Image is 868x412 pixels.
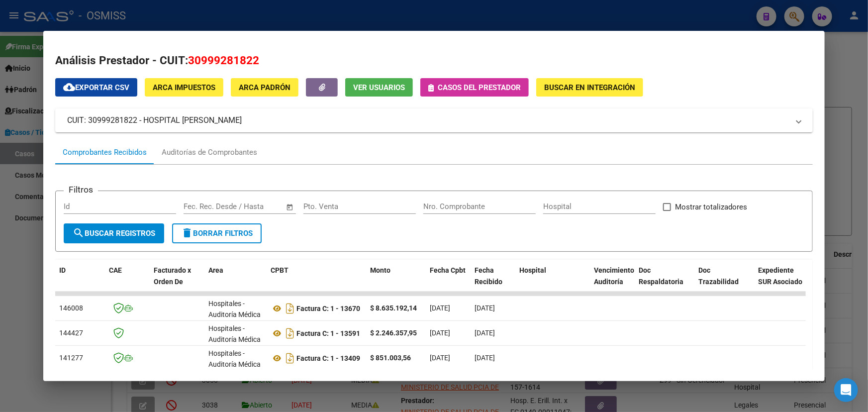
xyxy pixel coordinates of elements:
span: Expediente SUR Asociado [758,266,802,286]
h3: Filtros [64,183,98,196]
strong: Factura C: 1 - 13670 [296,305,360,312]
span: Hospitales - Auditoría Médica [208,300,261,319]
i: Descargar documento [284,325,296,341]
button: Casos del prestador [420,78,529,97]
button: Open calendar [284,202,295,213]
span: Mostrar totalizadores [675,201,747,213]
datatable-header-cell: Area [204,260,267,304]
span: Area [208,266,223,274]
button: Exportar CSV [55,78,137,97]
mat-icon: cloud_download [63,81,75,93]
div: Comprobantes Recibidos [63,147,147,158]
mat-icon: delete [181,227,193,239]
span: ID [59,266,66,274]
span: Facturado x Orden De [154,266,191,286]
span: ARCA Impuestos [153,83,215,92]
datatable-header-cell: Doc Trazabilidad [694,260,754,304]
button: Buscar en Integración [536,78,643,97]
span: [DATE] [475,354,495,362]
datatable-header-cell: Fecha Cpbt [426,260,471,304]
span: Vencimiento Auditoría [594,266,634,286]
strong: $ 8.635.192,14 [370,304,417,312]
div: Open Intercom Messenger [834,378,858,402]
datatable-header-cell: Vencimiento Auditoría [590,260,635,304]
span: 146008 [59,304,83,312]
button: Buscar Registros [64,223,164,243]
strong: $ 851.003,56 [370,354,411,362]
button: ARCA Padrón [231,78,298,97]
span: ARCA Padrón [239,83,290,92]
span: Hospitales - Auditoría Médica [208,349,261,369]
i: Descargar documento [284,350,296,366]
i: Descargar documento [284,301,296,316]
span: 30999281822 [188,54,259,67]
span: Ver Usuarios [353,83,405,92]
span: [DATE] [430,329,450,337]
strong: Factura C: 1 - 13409 [296,354,360,362]
span: [DATE] [475,329,495,337]
mat-panel-title: CUIT: 30999281822 - HOSPITAL [PERSON_NAME] [67,114,789,126]
datatable-header-cell: CAE [105,260,150,304]
input: Fecha fin [233,202,281,211]
span: CPBT [271,266,289,274]
span: Casos del prestador [438,83,521,92]
span: 141277 [59,354,83,362]
strong: $ 2.246.357,95 [370,329,417,337]
span: Fecha Cpbt [430,266,466,274]
span: Hospital [519,266,546,274]
button: Ver Usuarios [345,78,413,97]
h2: Análisis Prestador - CUIT: [55,52,813,69]
datatable-header-cell: Monto [366,260,426,304]
span: Exportar CSV [63,83,129,92]
span: [DATE] [475,304,495,312]
datatable-header-cell: ID [55,260,105,304]
span: Buscar Registros [73,229,155,238]
span: Doc Respaldatoria [639,266,683,286]
datatable-header-cell: CPBT [267,260,366,304]
span: CAE [109,266,122,274]
datatable-header-cell: Expediente SUR Asociado [754,260,809,304]
button: ARCA Impuestos [145,78,223,97]
strong: Factura C: 1 - 13591 [296,329,360,337]
datatable-header-cell: Fecha Recibido [471,260,515,304]
datatable-header-cell: Hospital [515,260,590,304]
span: [DATE] [430,354,450,362]
div: Auditorías de Comprobantes [162,147,257,158]
button: Borrar Filtros [172,223,262,243]
mat-expansion-panel-header: CUIT: 30999281822 - HOSPITAL [PERSON_NAME] [55,108,813,132]
span: [DATE] [430,304,450,312]
span: Monto [370,266,390,274]
span: Borrar Filtros [181,229,253,238]
span: Hospitales - Auditoría Médica [208,324,261,344]
span: Fecha Recibido [475,266,502,286]
datatable-header-cell: Facturado x Orden De [150,260,204,304]
span: Doc Trazabilidad [698,266,739,286]
span: Buscar en Integración [544,83,635,92]
datatable-header-cell: Doc Respaldatoria [635,260,694,304]
input: Fecha inicio [184,202,224,211]
span: 144427 [59,329,83,337]
mat-icon: search [73,227,85,239]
